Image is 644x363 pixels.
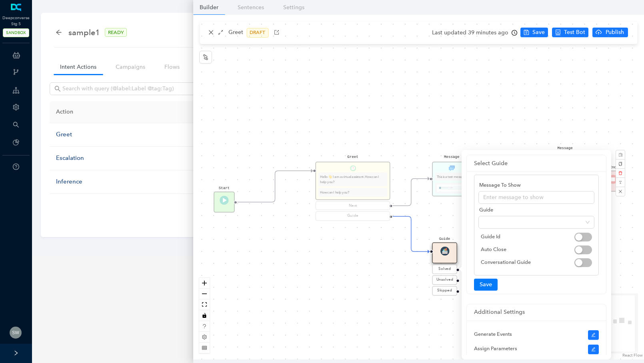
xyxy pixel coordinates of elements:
pre: Message [557,146,572,151]
div: Unsolved [434,277,456,283]
span: Assign Parameters [474,345,517,351]
div: EndEnd [602,171,623,191]
g: Edge from 6117501c-f15d-2d93-4aed-55029085c9e6 to reactflownode_652b771d-bb2c-4326-8ef6-19176c5a0445 [392,173,430,212]
span: Guide Id [481,233,574,241]
div: Message To Show [479,181,594,189]
span: search [54,86,61,92]
div: Skipped [434,288,456,294]
g: Edge from 8f0ab8e8-bbe5-5cc5-11ce-48045c1d4ef2 to 6117501c-f15d-2d93-4aed-55029085c9e6 [237,165,313,208]
span: pie-chart [13,139,19,146]
span: edit [591,333,596,337]
span: Conversational Guide [481,258,574,267]
span: search [13,122,19,128]
div: Greet [56,130,209,140]
div: GreetQuestionHello 👋 I am a virtual assistant. How can I help you?How can I help you?NextGuide [315,162,390,222]
span: Auto Close [481,245,574,254]
a: Campaigns [109,60,152,74]
div: back [56,29,62,36]
button: Save [474,279,498,291]
pre: Start [219,185,230,191]
div: Select Guide [474,159,599,168]
button: edit [588,345,599,354]
div: Solved [434,266,456,272]
div: Guide [479,206,594,214]
span: question-circle [13,164,19,170]
g: Edge from 6117501c-f15d-2d93-4aed-55029085c9e6 to reactflownode_e75cb8a5-a810-4046-8fbe-7b80ecfd9d04 [392,210,430,257]
span: SANDBOX [3,28,29,37]
span: Generate Events [474,331,512,337]
a: Intent Actions [54,60,103,74]
pre: End [610,165,616,170]
pre: Message [444,154,459,160]
img: c3ccc3f0c05bac1ff29357cbd66b20c9 [10,327,22,339]
th: Action [50,101,215,123]
span: arrow-left [56,29,62,36]
div: Additional Settings [474,308,599,317]
input: Enter message to show [478,191,594,204]
pre: Guide [439,236,450,242]
span: READY [105,28,127,37]
span: branches [13,69,19,75]
div: MessageMessageThis is a test messagehttps://uploads.converseapps.net/richTextImage/a6abe545-2a93-... [432,162,471,196]
a: Flows [158,60,186,74]
span: sample1 [68,26,100,39]
span: edit [591,347,596,352]
div: GuideBotGuideSolvedUnsolvedSkipped [432,242,457,297]
pre: Greet [347,154,358,160]
img: BotGuide [440,247,449,255]
div: Escalation [56,154,209,163]
div: StartTrigger [214,191,234,212]
a: Parameters [192,60,234,74]
input: Search with query (@label:Label @tag:Tag) [62,84,238,93]
span: setting [13,104,19,110]
button: edit [588,330,599,340]
div: Inference [56,177,209,187]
